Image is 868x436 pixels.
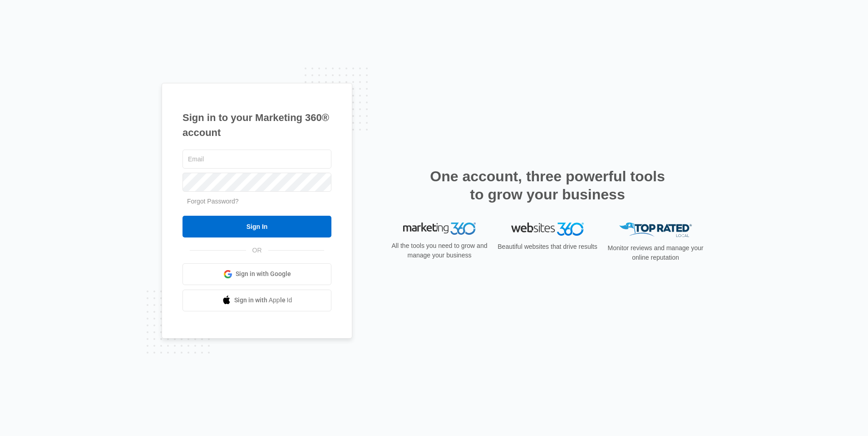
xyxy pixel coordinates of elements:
[187,198,239,205] a: Forgot Password?
[234,296,292,305] span: Sign in with Apple Id
[246,246,268,255] span: OR
[182,290,331,311] a: Sign in with Apple Id
[403,223,476,235] img: Marketing 360
[619,223,692,237] img: Top Rated Local
[605,243,706,262] p: Monitor reviews and manage your online reputation
[497,242,598,252] p: Beautiful websites that drive results
[511,223,584,236] img: Websites 360
[182,216,331,237] input: Sign In
[182,110,331,140] h1: Sign in to your Marketing 360® account
[236,269,291,279] span: Sign in with Google
[182,150,331,169] input: Email
[427,167,668,203] h2: One account, three powerful tools to grow your business
[389,241,490,260] p: All the tools you need to grow and manage your business
[182,263,331,285] a: Sign in with Google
